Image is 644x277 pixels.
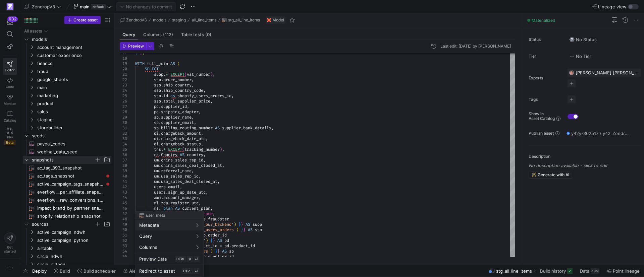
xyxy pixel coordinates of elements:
[195,257,198,261] span: ⏎
[183,269,192,273] span: CTRL
[176,257,185,261] span: CTRL
[139,222,159,228] span: Metadata
[146,213,165,218] span: user_meta
[188,257,192,261] span: ⇧
[139,256,167,262] span: Preview Data
[139,268,175,274] span: Redirect to asset
[195,269,198,273] span: ⏎
[139,245,157,250] span: Columns
[139,233,152,239] span: Query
